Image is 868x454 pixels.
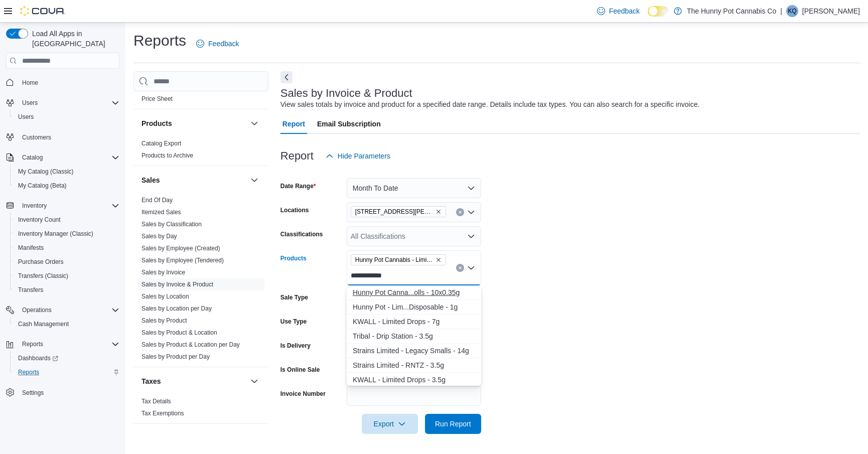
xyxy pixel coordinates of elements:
label: Sale Type [280,293,308,301]
span: Manifests [18,244,44,252]
h1: Reports [133,31,186,51]
button: KWALL - Limited Drops - 3.5g [347,373,481,387]
span: Hunny Pot Cannabis - Limited Drip - 3.5g [355,255,433,265]
span: My Catalog (Beta) [14,180,119,192]
div: View sales totals by invoice and product for a specified date range. Details include tax types. Y... [280,99,700,110]
button: Open list of options [467,208,475,216]
img: Cova [20,6,65,16]
button: Customers [2,130,123,144]
button: Users [18,97,42,109]
span: Home [22,79,38,87]
a: Sales by Location per Day [141,305,212,312]
span: Sales by Product per Day [141,353,210,361]
a: Reports [14,366,43,378]
span: 100 Jamieson Pkwy [351,206,446,217]
div: KWALL - Limited Drops - 3.5g [353,375,475,385]
a: Sales by Location [141,293,189,300]
span: Customers [22,133,51,141]
div: Hunny Pot Canna...olls - 10x0.35g [353,287,475,297]
button: Users [10,110,123,124]
a: Settings [18,387,48,399]
a: Tax Details [141,398,171,405]
span: Sales by Invoice [141,268,185,276]
span: Transfers [14,284,119,296]
span: Sales by Employee (Created) [141,244,220,252]
span: Manifests [14,242,119,254]
span: Settings [22,389,44,397]
button: Hunny Pot Cannabis - Limited Drip Pre-Rolls - 10x0.35g [347,285,481,300]
span: Home [18,76,119,88]
span: [STREET_ADDRESS][PERSON_NAME] [355,207,433,217]
span: Export [368,414,412,434]
button: Products [248,117,260,129]
span: Users [22,99,38,107]
span: Transfers [18,286,43,294]
button: KWALL - Limited Drops - 7g [347,315,481,329]
label: Products [280,254,307,262]
span: Catalog Export [141,139,181,147]
button: Month To Date [347,178,481,198]
a: Sales by Day [141,233,177,240]
a: Transfers (Classic) [14,270,72,282]
label: Classifications [280,230,323,238]
div: Products [133,137,268,166]
span: Sales by Product & Location [141,329,217,337]
button: Sales [248,174,260,186]
button: My Catalog (Classic) [10,165,123,179]
button: Taxes [141,376,246,386]
div: Kobee Quinn [786,5,798,17]
div: Sales [133,194,268,367]
button: Remove 100 Jamieson Pkwy from selection in this group [436,209,442,215]
span: Price Sheet [141,95,173,103]
span: Operations [22,306,52,314]
a: Transfers [14,284,47,296]
span: Reports [14,366,119,378]
div: Hunny Pot - Lim...Disposable - 1g [353,302,475,312]
span: Report [282,114,305,134]
div: Tribal - Drip Station - 3.5g [353,331,475,341]
button: Transfers [10,283,123,297]
span: Load All Apps in [GEOGRAPHIC_DATA] [28,29,119,49]
a: Inventory Manager (Classic) [14,228,97,240]
button: Operations [2,303,123,317]
div: KWALL - Limited Drops - 7g [353,317,475,327]
a: Sales by Invoice [141,269,185,276]
button: Sales [141,175,246,185]
button: Next [280,71,293,83]
h3: Products [141,118,172,128]
span: Users [18,113,34,121]
a: Feedback [593,1,644,21]
a: Customers [18,131,55,143]
span: Customers [18,131,119,143]
span: Cash Management [14,318,119,330]
h3: Sales by Invoice & Product [280,87,412,99]
button: Home [2,75,123,89]
a: Catalog Export [141,140,181,147]
span: End Of Day [141,196,173,204]
span: My Catalog (Classic) [14,166,119,178]
a: Inventory Count [14,214,65,226]
a: Sales by Product per Day [141,353,210,360]
div: Strains Limited - RNTZ - 3.5g [353,360,475,370]
h3: Taxes [141,376,161,386]
span: Inventory [22,202,47,210]
a: Cash Management [14,318,73,330]
p: The Hunny Pot Cannabis Co [687,5,776,17]
button: Reports [10,365,123,379]
label: Invoice Number [280,390,326,398]
span: Sales by Location [141,292,189,300]
a: Sales by Product [141,317,187,324]
span: KQ [788,5,796,17]
span: Transfers (Classic) [14,270,119,282]
a: Itemized Sales [141,209,181,216]
a: Sales by Employee (Created) [141,245,220,252]
span: Tax Exemptions [141,409,184,417]
span: Users [18,97,119,109]
span: Catalog [22,154,43,162]
input: Dark Mode [648,6,669,17]
a: Sales by Classification [141,221,202,228]
span: My Catalog (Classic) [18,168,74,176]
a: Feedback [192,34,243,54]
button: Operations [18,304,56,316]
